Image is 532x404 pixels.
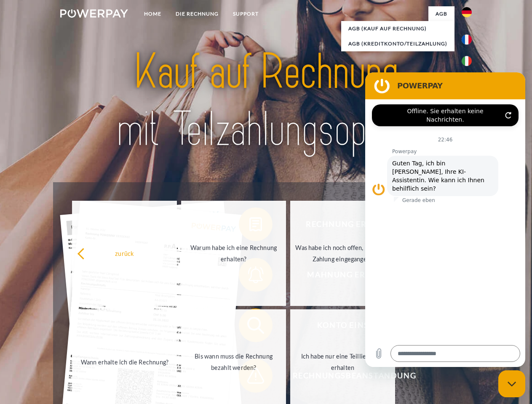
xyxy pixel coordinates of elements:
[498,370,525,397] iframe: Schaltfläche zum Öffnen des Messaging-Fensters; Konversation läuft
[341,36,454,51] a: AGB (Kreditkonto/Teilzahlung)
[295,351,390,373] div: Ich habe nur eine Teillieferung erhalten
[226,6,266,21] a: SUPPORT
[77,356,172,367] div: Wann erhalte ich die Rechnung?
[77,247,172,259] div: zurück
[295,242,390,265] div: Was habe ich noch offen, ist meine Zahlung eingegangen?
[186,242,281,265] div: Warum habe ich eine Rechnung erhalten?
[462,7,472,17] img: de
[462,56,472,66] img: it
[428,6,454,21] a: agb
[60,9,128,18] img: logo-powerpay-white.svg
[80,40,452,161] img: title-powerpay_de.svg
[462,35,472,45] img: fr
[137,6,168,21] a: Home
[341,21,454,36] a: AGB (Kauf auf Rechnung)
[290,201,395,306] a: Was habe ich noch offen, ist meine Zahlung eingegangen?
[168,6,226,21] a: DIE RECHNUNG
[186,351,281,373] div: Bis wann muss die Rechnung bezahlt werden?
[365,72,525,367] iframe: Messaging-Fenster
